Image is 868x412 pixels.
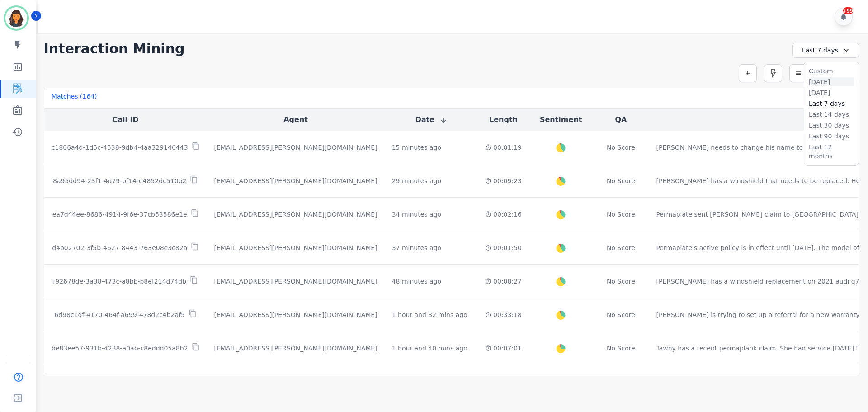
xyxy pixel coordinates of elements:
div: [EMAIL_ADDRESS][PERSON_NAME][DOMAIN_NAME] [214,277,377,286]
div: 00:09:23 [485,176,522,185]
div: 00:07:01 [485,344,522,353]
div: [EMAIL_ADDRESS][PERSON_NAME][DOMAIN_NAME] [214,176,377,185]
div: No Score [607,210,635,219]
div: 1 hour and 32 mins ago [392,310,467,319]
p: c1806a4d-1d5c-4538-9db4-4aa329146443 [52,143,188,152]
div: +99 [843,7,853,14]
button: Agent [283,114,308,125]
p: f92678de-3a38-473c-a8bb-b8ef214d74db [53,277,186,286]
li: [DATE] [809,88,854,97]
p: 6d98c1df-4170-464f-a699-478d2c4b2af5 [54,310,185,319]
div: No Score [607,310,635,319]
div: 1 hour and 40 mins ago [392,344,467,353]
div: No Score [607,143,635,152]
div: 00:01:19 [485,143,522,152]
li: Last 7 days [809,99,854,108]
div: 00:01:50 [485,243,522,252]
div: [EMAIL_ADDRESS][PERSON_NAME][DOMAIN_NAME] [214,310,377,319]
div: 15 minutes ago [392,143,441,152]
li: Last 14 days [809,110,854,119]
div: No Score [607,344,635,353]
p: 8a95dd94-23f1-4d79-bf14-e4852dc510b2 [53,176,186,185]
p: d4b02702-3f5b-4627-8443-763e08e3c82a [52,243,187,252]
img: Bordered avatar [5,7,27,29]
div: Matches ( 164 ) [52,92,97,104]
div: No Score [607,176,635,185]
div: 48 minutes ago [392,277,441,286]
button: QA [615,114,627,125]
li: [DATE] [809,77,854,86]
div: 00:33:18 [485,310,522,319]
div: 34 minutes ago [392,210,441,219]
p: ea7d44ee-8686-4914-9f6e-37cb53586e1e [52,210,187,219]
h1: Interaction Mining [44,41,185,57]
li: Custom [809,66,854,76]
p: be83ee57-931b-4238-a0ab-c8eddd05a8b2 [52,344,188,353]
div: No Score [607,243,635,252]
div: 00:02:16 [485,210,522,219]
div: [EMAIL_ADDRESS][PERSON_NAME][DOMAIN_NAME] [214,143,377,152]
div: [EMAIL_ADDRESS][PERSON_NAME][DOMAIN_NAME] [214,344,377,353]
button: Sentiment [540,114,582,125]
li: Last 30 days [809,121,854,130]
div: 00:08:27 [485,277,522,286]
div: Last 7 days [792,43,859,58]
li: Last 12 months [809,142,854,161]
button: Call ID [113,114,139,125]
div: [EMAIL_ADDRESS][PERSON_NAME][DOMAIN_NAME] [214,243,377,252]
li: Last 90 days [809,132,854,141]
div: 37 minutes ago [392,243,441,252]
button: Date [415,114,448,125]
div: No Score [607,277,635,286]
button: Length [489,114,518,125]
div: [EMAIL_ADDRESS][PERSON_NAME][DOMAIN_NAME] [214,210,377,219]
div: 29 minutes ago [392,176,441,185]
